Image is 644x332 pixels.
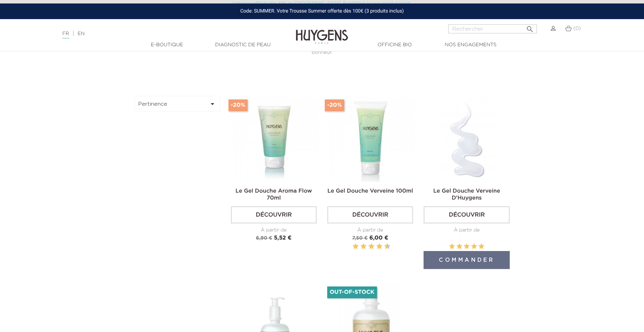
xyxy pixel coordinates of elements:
a: Découvrir [231,206,317,224]
span: (0) [573,26,581,31]
span: 6,90 € [256,236,272,241]
span: -20% [228,99,248,111]
i:  [526,23,534,31]
div: À partir de [327,227,413,234]
label: 2 [457,242,462,251]
button: Pertinence [134,96,220,112]
label: 1 [449,242,455,251]
label: 2 [354,242,357,251]
span: -20% [325,99,344,111]
input: Rechercher [448,24,537,33]
label: 6 [370,242,373,251]
label: 9 [383,242,384,251]
button: Commander [424,251,509,269]
img: Le Gel Douche Aroma Flow 70ml [232,96,318,182]
a: Officine Bio [360,41,429,49]
label: 8 [378,242,381,251]
label: 5 [478,242,484,251]
a: EN [78,31,84,36]
a: Le Gel Douche Verveine D'Huygens [433,188,500,201]
a: Découvrir [327,206,413,224]
label: 3 [359,242,360,251]
label: 4 [471,242,477,251]
img: Huygens [296,18,348,45]
a: Diagnostic de peau [208,41,277,49]
label: 4 [362,242,365,251]
span: 5,52 € [274,235,292,241]
a: FR [62,31,69,39]
label: 5 [367,242,368,251]
label: 1 [351,242,352,251]
a: Découvrir [424,206,509,224]
span: 6,00 € [369,235,388,241]
div: | [59,30,263,38]
div: À partir de [424,227,509,234]
label: 7 [375,242,376,251]
label: 10 [386,242,389,251]
button:  [524,22,536,32]
a: Le Gel Douche Aroma Flow 70ml [235,188,312,201]
li: Out-of-Stock [327,286,377,298]
a: Nos engagements [436,41,505,49]
span: 7,50 € [352,236,368,241]
div: À partir de [231,227,317,234]
a: Le Gel Douche Verveine 100ml [328,188,413,194]
i:  [208,100,217,108]
img: Le Gel Douche Verveine 100ml [329,96,414,182]
label: 3 [464,242,469,251]
a: E-Boutique [132,41,202,49]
